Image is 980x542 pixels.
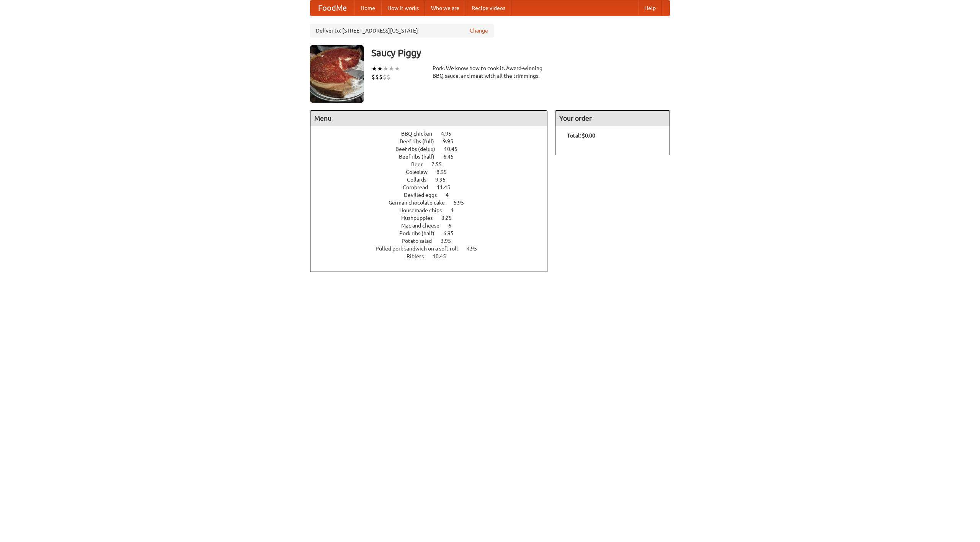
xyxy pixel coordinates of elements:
span: 7.55 [431,161,449,167]
li: $ [387,73,390,81]
a: Beef ribs (full) 9.95 [400,138,467,144]
span: 9.95 [435,177,453,183]
span: 10.45 [444,146,465,152]
span: Potato salad [402,238,439,244]
span: Cornbread [403,184,436,190]
a: Mac and cheese 6 [401,223,465,229]
span: 10.45 [433,253,454,259]
span: Pulled pork sandwich on a soft roll [376,246,465,252]
div: Pork. We know how to cook it. Award-winning BBQ sauce, and meat with all the trimmings. [433,64,547,80]
span: 3.95 [441,238,459,244]
a: Recipe videos [465,0,511,16]
span: 3.25 [441,215,459,221]
span: BBQ chicken [401,131,440,137]
span: Coleslaw [406,169,435,175]
span: German chocolate cake [389,200,452,206]
span: Collards [407,177,434,183]
span: Beer [411,161,430,167]
a: Coleslaw 8.95 [406,169,461,175]
span: 8.95 [436,169,454,175]
a: How it works [381,0,425,16]
a: FoodMe [310,0,354,16]
a: Devilled eggs 4 [404,192,463,198]
span: Beef ribs (full) [400,138,442,144]
span: Devilled eggs [404,192,444,198]
a: Help [638,0,662,16]
h3: Saucy Piggy [371,45,670,61]
a: Pulled pork sandwich on a soft roll 4.95 [376,246,491,252]
span: 6.95 [443,230,461,236]
div: Deliver to: [STREET_ADDRESS][US_STATE] [310,24,494,38]
h4: Your order [555,111,670,126]
b: Total: $0.00 [567,133,595,139]
span: Beef ribs (half) [399,154,442,160]
span: 5.95 [454,200,472,206]
li: $ [375,73,379,81]
h4: Menu [310,111,547,126]
img: angular.jpg [310,45,364,103]
span: 4 [451,207,461,213]
span: 11.45 [437,184,458,190]
span: 6 [448,223,459,229]
li: $ [383,73,387,81]
span: 9.95 [443,138,461,144]
a: Beef ribs (delux) 10.45 [395,146,472,152]
span: 4.95 [467,246,485,252]
a: Cornbread 11.45 [403,184,464,190]
a: Riblets 10.45 [407,253,460,259]
span: Hushpuppies [401,215,440,221]
a: Who we are [425,0,465,16]
li: ★ [389,64,394,73]
a: German chocolate cake 5.95 [389,200,478,206]
a: Housemade chips 4 [399,207,468,213]
span: Mac and cheese [401,223,447,229]
a: Collards 9.95 [407,177,460,183]
a: Potato salad 3.95 [402,238,465,244]
a: BBQ chicken 4.95 [401,131,465,137]
a: Beef ribs (half) 6.45 [399,154,468,160]
a: Beer 7.55 [411,161,456,167]
span: Beef ribs (delux) [395,146,443,152]
li: ★ [377,64,383,73]
span: 4 [446,192,456,198]
span: Pork ribs (half) [399,230,442,236]
li: ★ [371,64,377,73]
a: Home [354,0,381,16]
li: $ [371,73,375,81]
a: Pork ribs (half) 6.95 [399,230,468,236]
li: $ [379,73,383,81]
li: ★ [383,64,389,73]
a: Hushpuppies 3.25 [401,215,466,221]
span: Riblets [407,253,431,259]
span: 4.95 [441,131,459,137]
a: Change [470,27,488,34]
li: ★ [394,64,400,73]
span: 6.45 [443,154,461,160]
span: Housemade chips [399,207,449,213]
